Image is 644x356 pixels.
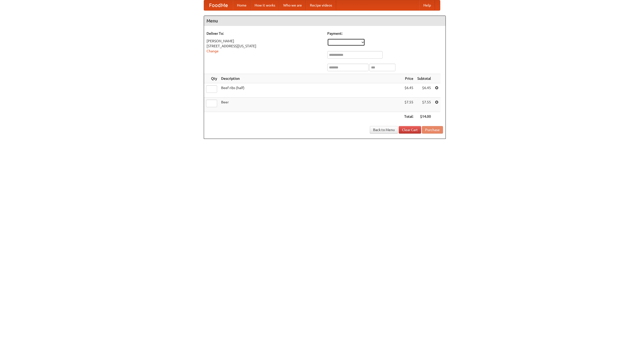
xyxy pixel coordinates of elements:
[327,31,443,36] h5: Payment:
[402,98,415,112] td: $7.55
[422,126,443,134] button: Purchase
[204,16,446,26] h4: Menu
[415,83,433,98] td: $6.45
[415,112,433,121] th: $14.00
[370,126,398,134] a: Back to Menu
[402,112,415,121] th: Total:
[251,0,279,10] a: How it works
[415,74,433,83] th: Subtotal
[219,74,402,83] th: Description
[204,74,219,83] th: Qty
[402,74,415,83] th: Price
[219,83,402,98] td: Beef ribs (half)
[399,126,421,134] a: Clear Cart
[415,98,433,112] td: $7.55
[402,83,415,98] td: $6.45
[219,98,402,112] td: Beer
[207,44,322,49] div: [STREET_ADDRESS][US_STATE]
[207,31,322,36] h5: Deliver To:
[279,0,306,10] a: Who we are
[306,0,336,10] a: Recipe videos
[207,38,322,44] div: [PERSON_NAME]
[204,0,233,10] a: FoodMe
[419,0,435,10] a: Help
[207,49,219,53] a: Change
[233,0,251,10] a: Home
